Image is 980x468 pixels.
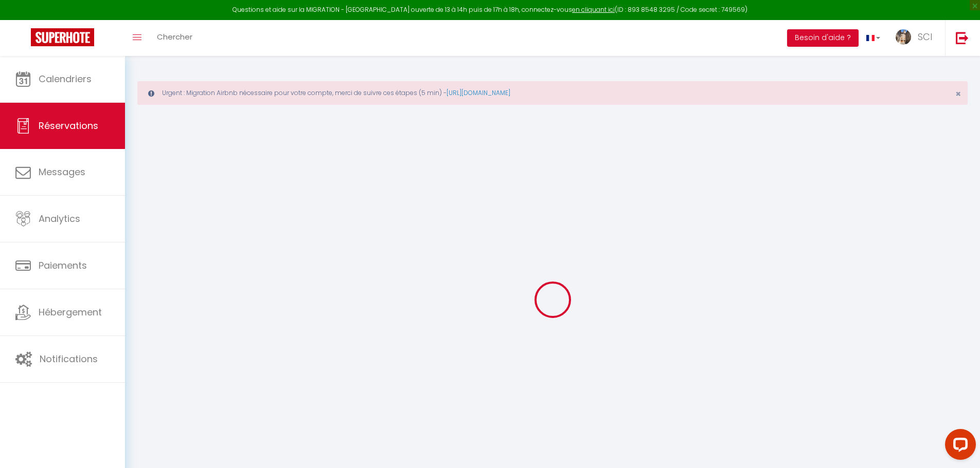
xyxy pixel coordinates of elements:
[955,89,961,99] button: Close
[39,72,92,85] span: Calendriers
[39,306,102,319] span: Hébergement
[787,29,859,47] button: Besoin d'aide ?
[137,81,968,105] div: Urgent : Migration Airbnb nécessaire pour votre compte, merci de suivre ces étapes (5 min) -
[572,5,615,14] a: en cliquant ici
[149,20,200,56] a: Chercher
[31,28,94,46] img: Super Booking
[39,119,98,132] span: Réservations
[955,87,961,100] span: ×
[39,259,87,272] span: Paiements
[918,30,932,43] span: SCI
[956,31,969,44] img: logout
[447,88,510,97] a: [URL][DOMAIN_NAME]
[39,212,80,225] span: Analytics
[896,29,911,45] img: ...
[888,20,945,56] a: ... SCI
[157,31,192,42] span: Chercher
[39,165,85,178] span: Messages
[40,352,98,365] span: Notifications
[937,425,980,468] iframe: LiveChat chat widget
